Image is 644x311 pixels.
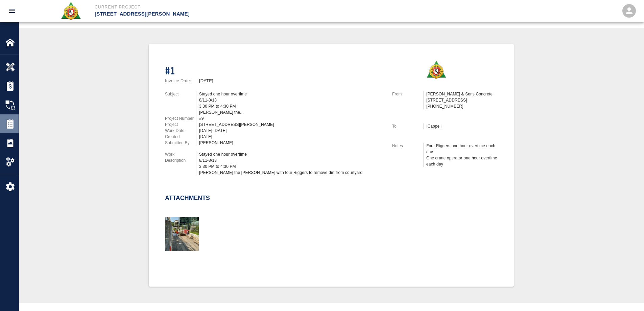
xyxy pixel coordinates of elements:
p: Current Project [95,4,359,10]
p: Notes [392,143,423,149]
div: [DATE] [199,134,384,140]
p: Work Description [165,151,196,163]
p: Subject [165,91,196,97]
div: Stayed one hour overtime 8/11-8/13 3:30 PM to 4:30 PM [PERSON_NAME] the... [199,91,384,115]
div: #9 [199,115,384,121]
p: [STREET_ADDRESS] [426,97,498,103]
div: [PERSON_NAME] [199,140,384,146]
p: [DATE] [199,79,213,83]
h1: #1 [165,66,384,77]
p: Submitted By [165,140,196,146]
img: Roger & Sons Concrete [426,60,447,79]
p: To [392,123,423,129]
h2: Attachments [165,195,210,202]
p: [STREET_ADDRESS][PERSON_NAME] [95,10,359,18]
p: ICappelli [426,123,498,129]
div: [STREET_ADDRESS][PERSON_NAME] [199,121,384,128]
p: Project [165,121,196,128]
p: [PHONE_NUMBER] [426,103,498,109]
div: Four Riggers one hour overtime each day One crane operator one hour overtime each day [426,143,498,167]
button: open drawer [4,3,20,19]
div: Stayed one hour overtime 8/11-8/13 3:30 PM to 4:30 PM [PERSON_NAME] the [PERSON_NAME] with four R... [199,151,384,176]
p: Work Date [165,128,196,134]
div: [DATE]-[DATE] [199,128,384,134]
img: Roger & Sons Concrete [61,1,81,20]
p: Created [165,134,196,140]
p: Project Number [165,115,196,121]
p: [PERSON_NAME] & Sons Concrete [426,91,498,97]
img: thumbnail [165,217,199,251]
p: From [392,91,423,97]
p: Invoice Date: [165,79,196,83]
iframe: Chat Widget [610,279,644,311]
